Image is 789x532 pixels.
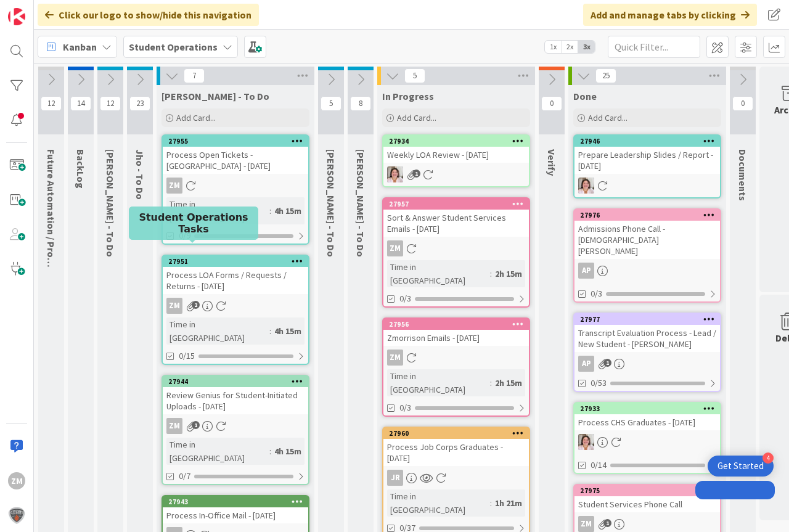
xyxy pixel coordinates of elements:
[321,96,341,111] span: 5
[382,90,434,102] span: In Progress
[412,170,420,178] span: 1
[383,240,529,256] div: ZM
[383,136,529,147] div: 27934
[595,68,616,83] span: 25
[574,210,720,221] div: 27976
[166,298,182,314] div: ZM
[492,376,525,390] div: 2h 15m
[578,178,594,194] img: EW
[574,356,720,372] div: AP
[75,149,87,189] span: BackLog
[603,359,611,367] span: 1
[184,68,205,83] span: 7
[383,198,529,237] div: 27957Sort & Answer Student Services Emails - [DATE]
[389,320,529,329] div: 27956
[100,96,121,111] span: 12
[574,485,720,496] div: 27975
[163,298,308,314] div: ZM
[269,204,271,218] span: :
[271,204,305,218] div: 4h 15m
[134,149,146,200] span: Jho - To Do
[574,516,720,532] div: ZM
[490,496,492,510] span: :
[161,134,309,245] a: 27955Process Open Tickets - [GEOGRAPHIC_DATA] - [DATE]ZMTime in [GEOGRAPHIC_DATA]:4h 15m0/9
[163,178,308,194] div: ZM
[492,267,525,280] div: 2h 15m
[737,149,749,201] span: Documents
[383,147,529,163] div: Weekly LOA Review - [DATE]
[545,41,562,53] span: 1x
[383,428,529,466] div: 27960Process Job Corps Graduates - [DATE]
[492,496,525,510] div: 1h 21m
[354,149,367,257] span: Amanda - To Do
[383,136,529,163] div: 27934Weekly LOA Review - [DATE]
[574,314,720,352] div: 27977Transcript Evaluation Process - Lead / New Student - [PERSON_NAME]
[8,507,25,524] img: avatar
[574,178,720,194] div: EW
[574,263,720,279] div: AP
[562,41,578,53] span: 2x
[603,519,611,527] span: 1
[166,317,269,345] div: Time in [GEOGRAPHIC_DATA]
[163,418,308,434] div: ZM
[573,90,597,102] span: Done
[732,96,753,111] span: 0
[387,166,403,182] img: EW
[382,197,530,308] a: 27957Sort & Answer Student Services Emails - [DATE]ZMTime in [GEOGRAPHIC_DATA]:2h 15m0/3
[163,496,308,523] div: 27943Process In-Office Mail - [DATE]
[168,497,308,506] div: 27943
[591,287,602,300] span: 0/3
[163,136,308,147] div: 27955
[163,136,308,174] div: 27955Process Open Tickets - [GEOGRAPHIC_DATA] - [DATE]
[179,470,190,483] span: 0/7
[574,210,720,259] div: 27976Admissions Phone Call - [DEMOGRAPHIC_DATA][PERSON_NAME]
[591,459,607,472] span: 0/14
[708,456,774,477] div: Open Get Started checklist, remaining modules: 4
[382,134,530,187] a: 27934Weekly LOA Review - [DATE]EW
[129,96,150,111] span: 23
[541,96,562,111] span: 0
[179,350,195,362] span: 0/15
[404,68,425,83] span: 5
[192,421,200,429] span: 1
[574,496,720,512] div: Student Services Phone Call
[578,41,595,53] span: 3x
[578,356,594,372] div: AP
[271,324,305,338] div: 4h 15m
[163,256,308,294] div: 27951Process LOA Forms / Requests / Returns - [DATE]
[574,434,720,450] div: EW
[387,260,490,287] div: Time in [GEOGRAPHIC_DATA]
[163,496,308,507] div: 27943
[176,112,216,123] span: Add Card...
[168,137,308,145] div: 27955
[163,147,308,174] div: Process Open Tickets - [GEOGRAPHIC_DATA] - [DATE]
[383,428,529,439] div: 27960
[63,39,97,54] span: Kanban
[717,460,764,472] div: Get Started
[389,429,529,438] div: 27960
[387,240,403,256] div: ZM
[580,211,720,219] div: 27976
[608,36,700,58] input: Quick Filter...
[163,387,308,414] div: Review Genius for Student-Initiated Uploads - [DATE]
[383,166,529,182] div: EW
[383,439,529,466] div: Process Job Corps Graduates - [DATE]
[574,147,720,174] div: Prepare Leadership Slides / Report - [DATE]
[163,376,308,414] div: 27944Review Genius for Student-Initiated Uploads - [DATE]
[383,319,529,346] div: 27956Zmorrison Emails - [DATE]
[383,350,529,366] div: ZM
[163,507,308,523] div: Process In-Office Mail - [DATE]
[70,96,91,111] span: 14
[574,325,720,352] div: Transcript Evaluation Process - Lead / New Student - [PERSON_NAME]
[574,403,720,414] div: 27933
[580,315,720,324] div: 27977
[161,255,309,365] a: 27951Process LOA Forms / Requests / Returns - [DATE]ZMTime in [GEOGRAPHIC_DATA]:4h 15m0/15
[383,470,529,486] div: JR
[166,197,269,224] div: Time in [GEOGRAPHIC_DATA]
[387,489,490,517] div: Time in [GEOGRAPHIC_DATA]
[168,257,308,266] div: 27951
[8,8,25,25] img: Visit kanbanzone.com
[573,134,721,198] a: 27946Prepare Leadership Slides / Report - [DATE]EW
[574,403,720,430] div: 27933Process CHS Graduates - [DATE]
[104,149,117,257] span: Emilie - To Do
